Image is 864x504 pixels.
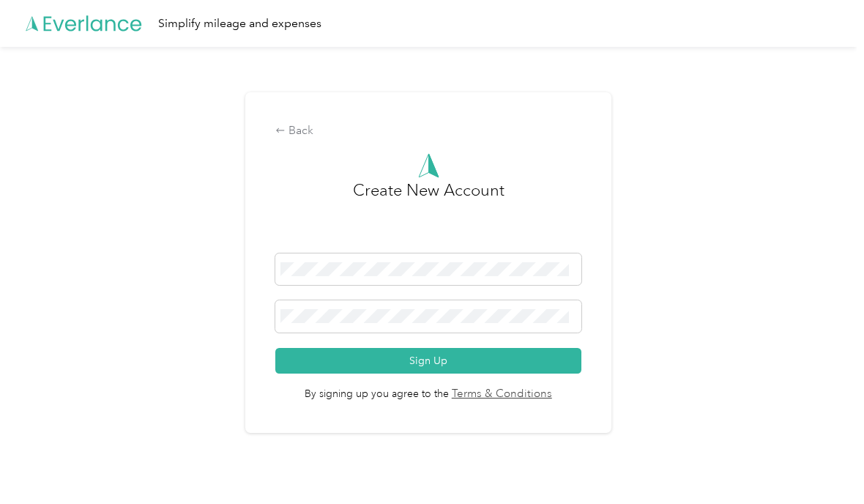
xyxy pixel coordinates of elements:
button: Sign Up [275,348,581,374]
div: Back [275,122,581,140]
a: Terms & Conditions [449,386,552,403]
div: Simplify mileage and expenses [158,15,321,33]
span: By signing up you agree to the [275,374,581,403]
h3: Create New Account [353,178,504,253]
